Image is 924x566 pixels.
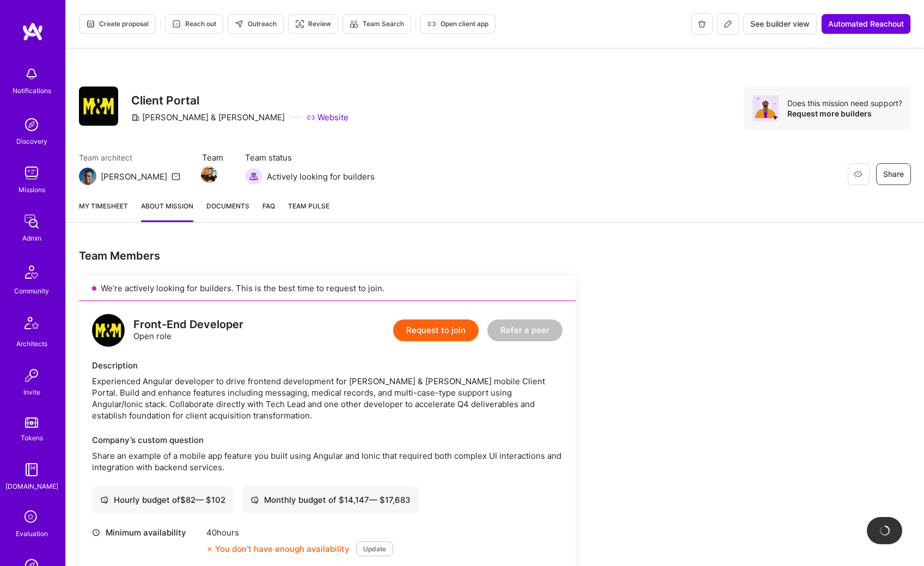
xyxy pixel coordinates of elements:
span: Outreach [235,19,277,29]
span: See builder view [750,19,810,29]
div: [PERSON_NAME] [101,171,167,182]
div: Evaluation [16,528,48,539]
button: Team Search [342,14,411,34]
i: icon SelectionTeam [21,507,42,528]
button: Share [876,163,911,185]
button: Review [288,14,338,34]
div: Front-End Developer [133,319,243,330]
img: Architects [19,312,45,338]
div: Community [14,285,49,297]
p: Share an example of a mobile app feature you built using Angular and Ionic that required both com... [92,450,562,473]
img: Avatar [752,95,779,121]
button: Update [356,542,393,556]
i: icon CompanyGray [131,113,140,122]
img: guide book [21,459,42,481]
div: Tokens [21,432,43,444]
div: Discovery [16,136,47,147]
div: Minimum availability [92,527,201,538]
div: Company’s custom question [92,434,562,446]
span: Team [202,152,223,163]
button: See builder view [743,14,817,34]
div: We’re actively looking for builders. This is the best time to request to join. [79,276,576,301]
i: icon Clock [92,528,100,537]
img: admin teamwork [21,211,42,232]
div: 40 hours [206,527,393,538]
div: Architects [16,338,47,349]
img: Actively looking for builders [245,168,262,185]
div: You don’t have enough availability [206,543,350,555]
i: icon EyeClosed [854,170,862,179]
i: icon Cash [100,496,108,504]
a: Website [307,112,348,123]
div: Missions [19,184,45,195]
img: logo [92,314,125,347]
div: [DOMAIN_NAME] [5,481,58,492]
img: Team Architect [79,168,96,185]
img: bell [21,63,42,85]
span: Share [883,169,904,180]
button: Request to join [393,319,479,341]
a: FAQ [262,200,275,222]
h3: Client Portal [131,94,348,107]
i: icon Mail [172,172,180,181]
div: Request more builders [787,108,902,119]
span: Create proposal [86,19,149,29]
div: Hourly budget of $ 82 — $ 102 [100,494,225,506]
img: logo [22,22,44,41]
a: Team Member Avatar [202,165,216,184]
img: discovery [21,114,42,136]
button: Open client app [420,14,495,34]
button: Create proposal [79,14,156,34]
div: Notifications [13,85,51,96]
span: Open client app [427,19,488,29]
img: Team Member Avatar [201,167,217,183]
button: Reach out [165,14,223,34]
span: Team status [245,152,375,163]
img: tokens [25,417,38,428]
i: icon Proposal [86,20,95,28]
img: loading [877,523,892,538]
div: Monthly budget of $ 14,147 — $ 17,683 [250,494,411,506]
div: Open role [133,319,243,342]
button: Refer a peer [487,319,562,341]
span: Documents [206,200,249,212]
span: Automated Reachout [828,19,904,29]
div: Invite [23,386,40,398]
div: Experienced Angular developer to drive frontend development for [PERSON_NAME] & [PERSON_NAME] mob... [92,376,562,421]
img: teamwork [21,162,42,184]
img: Company Logo [79,87,118,126]
span: Team architect [79,152,180,163]
div: Description [92,360,562,371]
span: Review [295,19,331,29]
img: Community [19,259,45,285]
a: About Mission [141,200,193,222]
div: Does this mission need support? [787,98,902,108]
a: Documents [206,200,249,222]
a: Team Pulse [288,200,329,222]
div: Admin [22,232,41,244]
i: icon Targeter [295,20,304,28]
button: Automated Reachout [821,14,911,34]
span: Actively looking for builders [267,171,375,182]
span: Team Pulse [288,202,329,210]
a: My timesheet [79,200,128,222]
span: Team Search [350,19,404,29]
i: icon Cash [250,496,259,504]
div: [PERSON_NAME] & [PERSON_NAME] [131,112,285,123]
span: Reach out [172,19,216,29]
i: icon CloseOrange [206,546,213,552]
button: Outreach [228,14,284,34]
div: Team Members [79,249,576,263]
img: Invite [21,365,42,386]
